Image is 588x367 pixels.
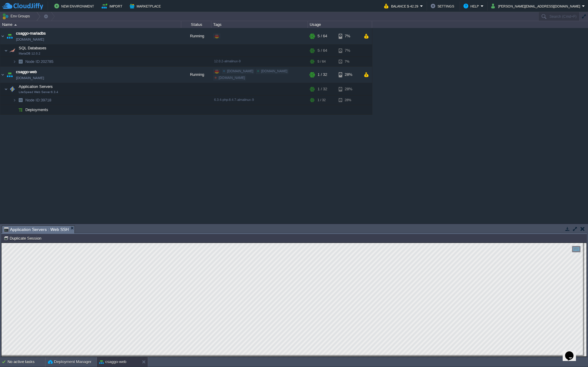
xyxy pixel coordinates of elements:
[13,95,16,105] img: AMDAwAAAACH5BAEAAAAALAAAAAABAAEAAAICRAEAOw==
[25,59,54,64] span: 202785
[4,235,43,241] button: Duplicate Session
[0,67,5,83] img: AMDAwAAAACH5BAEAAAAALAAAAAABAAEAAAICRAEAOw==
[2,12,32,20] button: Env Groups
[18,46,47,50] a: SQL DatabasesMariaDB 12.0.2
[219,76,245,79] span: [DOMAIN_NAME]
[2,2,43,10] img: CloudJiffy
[54,2,96,10] button: New Environment
[18,45,47,51] span: SQL Databases
[19,52,40,55] span: MariaDB 12.0.2
[102,2,124,10] button: Import
[308,21,372,28] div: Usage
[339,45,358,57] div: 7%
[4,83,8,95] img: AMDAwAAAACH5BAEAAAAALAAAAAABAAEAAAICRAEAOw==
[25,98,41,102] span: Node ID:
[339,57,358,66] div: 7%
[318,95,326,105] div: 1 / 32
[491,2,582,10] button: [PERSON_NAME][EMAIL_ADDRESS][DOMAIN_NAME]
[18,84,54,89] span: Application Servers
[99,359,126,365] button: csaggo-web
[16,95,25,105] img: AMDAwAAAACH5BAEAAAAALAAAAAABAAEAAAICRAEAOw==
[25,98,52,103] span: 39718
[384,2,420,10] button: Balance $-42.29
[463,2,481,10] button: Help
[16,30,46,36] a: csaggo-mariadbs
[431,2,456,10] button: Settings
[227,69,253,73] span: [DOMAIN_NAME]
[339,95,358,105] div: 28%
[5,28,14,44] img: AMDAwAAAACH5BAEAAAAALAAAAAABAAEAAAICRAEAOw==
[182,21,211,28] div: Status
[0,28,5,44] img: AMDAwAAAACH5BAEAAAAALAAAAAABAAEAAAICRAEAOw==
[318,28,327,44] div: 5 / 64
[8,45,17,57] img: AMDAwAAAACH5BAEAAAAALAAAAAABAAEAAAICRAEAOw==
[181,67,211,83] div: Running
[318,67,327,83] div: 1 / 32
[13,105,16,114] img: AMDAwAAAACH5BAEAAAAALAAAAAABAAEAAAICRAEAOw==
[16,36,44,42] span: [DOMAIN_NAME]
[16,69,37,75] a: csaggo-web
[4,226,69,233] span: Application Servers : Web SSH
[4,45,8,57] img: AMDAwAAAACH5BAEAAAAALAAAAAABAAEAAAICRAEAOw==
[318,45,327,57] div: 5 / 64
[563,343,582,361] iframe: chat widget
[318,83,327,95] div: 1 / 32
[339,28,358,44] div: 7%
[25,59,54,64] a: Node ID:202785
[16,105,25,114] img: AMDAwAAAACH5BAEAAAAALAAAAAABAAEAAAICRAEAOw==
[8,357,45,367] div: No active tasks
[339,83,358,95] div: 28%
[181,28,211,44] div: Running
[19,90,58,94] span: LiteSpeed Web Server 6.3.4
[16,75,44,81] a: [DOMAIN_NAME]
[25,107,49,112] a: Deployments
[214,98,254,101] span: 6.3.4-php-8.4.7-almalinux-9
[1,21,181,28] div: Name
[13,57,16,66] img: AMDAwAAAACH5BAEAAAAALAAAAAABAAEAAAICRAEAOw==
[18,84,54,89] a: Application ServersLiteSpeed Web Server 6.3.4
[16,57,25,66] img: AMDAwAAAACH5BAEAAAAALAAAAAABAAEAAAICRAEAOw==
[48,359,91,365] button: Deployment Manager
[5,67,14,83] img: AMDAwAAAACH5BAEAAAAALAAAAAABAAEAAAICRAEAOw==
[261,69,287,73] span: [DOMAIN_NAME]
[25,98,52,103] a: Node ID:39718
[130,2,163,10] button: Marketplace
[25,59,41,64] span: Node ID:
[318,57,326,66] div: 5 / 64
[212,21,308,28] div: Tags
[214,59,241,63] span: 12.0.2-almalinux-9
[339,67,358,83] div: 28%
[8,83,17,95] img: AMDAwAAAACH5BAEAAAAALAAAAAABAAEAAAICRAEAOw==
[14,24,17,26] img: AMDAwAAAACH5BAEAAAAALAAAAAABAAEAAAICRAEAOw==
